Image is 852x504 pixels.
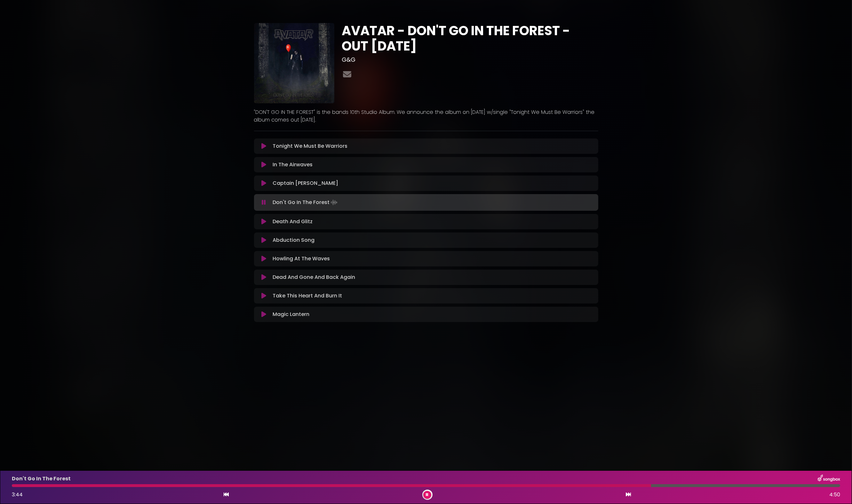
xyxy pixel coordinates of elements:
h3: G&G [342,56,598,63]
p: Take This Heart And Burn It [273,292,342,300]
p: Don't Go In The Forest [273,198,338,207]
img: waveform4.gif [330,198,338,207]
p: Tonight We Must Be Warriors [273,142,347,150]
p: Abduction Song [273,236,315,244]
p: Captain [PERSON_NAME] [273,179,338,187]
h1: AVATAR - DON'T GO IN THE FOREST - OUT [DATE] [342,23,598,54]
p: Dead And Gone And Back Again [273,273,355,281]
p: Death And Glitz [273,218,313,225]
p: "DON'T GO IN THE FOREST" is the bands 10th Studio Album. We announce the album on [DATE] w/single... [254,108,598,124]
p: Magic Lantern [273,311,309,318]
img: F2dxkizfSxmxPj36bnub [254,23,334,103]
p: Howling At The Waves [273,255,330,263]
p: In The Airwaves [273,161,313,169]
